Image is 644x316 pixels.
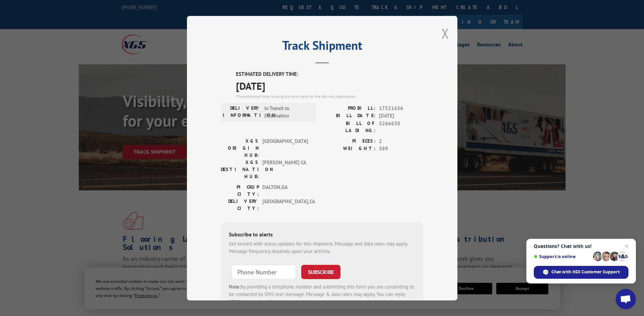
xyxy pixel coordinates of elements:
span: Support is online [534,254,591,259]
span: 589 [379,145,424,153]
label: XGS ORIGIN HUB: [221,137,259,159]
label: DELIVERY CITY: [221,197,259,212]
span: [PERSON_NAME] CA [262,159,308,180]
span: 5266630 [379,120,424,134]
label: BILL DATE: [322,112,376,120]
div: Subscribe to alerts [229,230,415,240]
label: DELIVERY INFORMATION: [223,104,261,120]
span: Chat with XGS Customer Support [551,269,620,275]
span: [GEOGRAPHIC_DATA] , CA [262,197,308,212]
div: Chat with XGS Customer Support [534,266,628,279]
label: PROBILL: [322,104,376,112]
span: Close chat [623,242,631,250]
input: Phone Number [232,265,296,279]
span: DALTON , GA [262,183,308,197]
label: XGS DESTINATION HUB: [221,159,259,180]
label: BILL OF LADING: [322,120,376,134]
label: WEIGHT: [322,145,376,153]
button: Close modal [442,24,449,42]
span: [DATE] [379,112,424,120]
div: by providing a telephone number and submitting this form you are consenting to be contacted by SM... [229,283,415,306]
strong: Note: [229,283,241,290]
div: Get texted with status updates for this shipment. Message and data rates may apply. Message frequ... [229,240,415,255]
label: PICKUP CITY: [221,183,259,197]
span: 17521656 [379,104,424,112]
span: [DATE] [236,78,424,93]
div: Open chat [616,289,636,309]
span: Questions? Chat with us! [534,244,628,249]
button: SUBSCRIBE [301,265,340,279]
h2: Track Shipment [221,41,424,54]
span: 2 [379,137,424,145]
label: PIECES: [322,137,376,145]
span: In Transit to Destination [264,104,310,120]
div: The estimated time is using the time zone for the delivery destination. [236,93,424,99]
label: ESTIMATED DELIVERY TIME: [236,70,424,78]
span: [GEOGRAPHIC_DATA] [262,137,308,159]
